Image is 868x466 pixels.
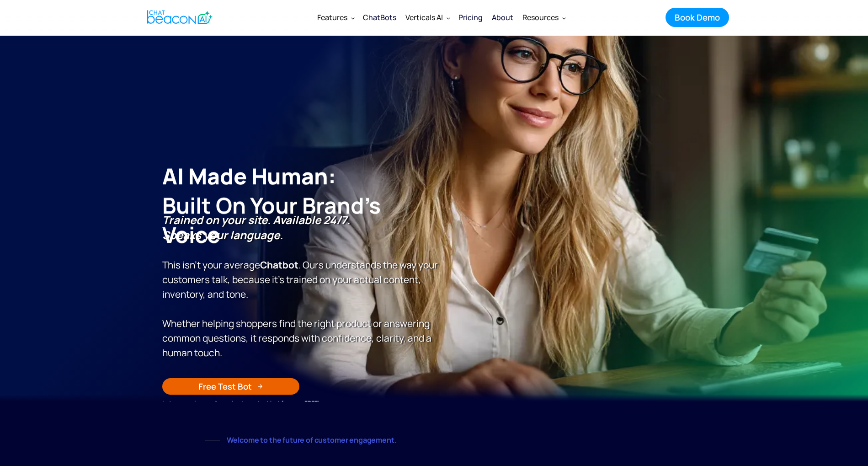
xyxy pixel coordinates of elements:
strong: Welcome to the future of customer engagement. [227,435,397,445]
div: Features [313,6,358,28]
a: home [139,6,218,28]
div: Verticals AI [401,6,454,28]
div: Free Test Bot [198,380,252,392]
div: Let us crawl your site and setup a test bot for you, FREE! [162,398,439,408]
img: Dropdown [351,16,355,20]
p: This isn’t your average . Ours understands the way your customers talk, because it’s trained on y... [162,213,439,360]
div: About [492,11,513,24]
strong: Chatbot [260,258,298,271]
div: Verticals AI [405,11,443,24]
span: Built on Your Brand’s Voice [162,190,381,249]
div: ChatBots [363,11,396,24]
img: Arrow [257,384,263,389]
a: ChatBots [358,6,401,28]
h1: AI Made Human: ‍ [162,161,439,249]
img: Dropdown [447,16,450,20]
a: Free Test Bot [162,378,299,395]
a: Pricing [454,5,487,29]
a: Book Demo [666,8,729,27]
div: Resources [518,6,570,28]
img: Line [205,440,220,440]
div: Book Demo [675,11,720,23]
img: Dropdown [562,16,566,20]
div: Pricing [458,11,483,24]
a: About [487,5,518,29]
div: Features [317,11,347,24]
div: Resources [522,11,559,24]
